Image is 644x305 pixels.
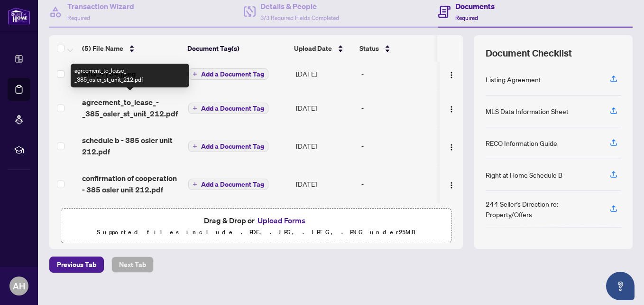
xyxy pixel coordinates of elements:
h4: Details & People [260,0,339,12]
span: agreement_to_lease_-_385_osler_st_unit_212.pdf [82,96,181,119]
div: - [361,141,436,151]
span: (5) File Name [82,43,123,54]
button: Previous Tab [49,257,104,273]
button: Add a Document Tag [188,140,268,152]
span: Upload Date [294,43,332,54]
span: 3/3 Required Fields Completed [260,14,339,21]
img: Logo [448,105,455,113]
span: Required [67,14,90,21]
span: schedule b - 385 osler unit 212.pdf [82,134,181,157]
button: Next Tab [111,257,154,273]
div: MLS Data Information Sheet [486,106,569,116]
button: Add a Document Tag [188,178,268,191]
span: confirmation of cooperation - 385 osler unit 212.pdf [82,172,181,195]
button: Add a Document Tag [188,141,268,152]
td: [DATE] [292,127,358,165]
div: Right at Home Schedule B [486,170,562,180]
th: Status [356,35,437,62]
button: Upload Forms [255,214,308,227]
span: plus [193,182,197,187]
h4: Transaction Wizard [67,0,134,12]
span: plus [193,106,197,111]
button: Add a Document Tag [188,68,268,80]
div: - [361,68,436,79]
span: Add a Document Tag [201,71,264,77]
td: [DATE] [292,58,358,89]
span: plus [193,144,197,149]
span: Drag & Drop orUpload FormsSupported files include .PDF, .JPG, .JPEG, .PNG under25MB [61,209,451,244]
span: Drag & Drop or [204,214,308,227]
th: Document Tag(s) [184,35,290,62]
th: (5) File Name [78,35,184,62]
span: Add a Document Tag [201,105,264,112]
button: Add a Document Tag [188,179,268,190]
span: Add a Document Tag [201,181,264,188]
div: 244 Seller’s Direction re: Property/Offers [486,199,598,219]
div: - [361,179,436,189]
span: Previous Tab [57,257,96,272]
button: Logo [444,66,459,81]
div: agreement_to_lease_-_385_osler_st_unit_212.pdf [71,64,189,87]
button: Logo [444,176,459,191]
div: Listing Agreement [486,74,541,85]
span: Required [455,14,478,21]
span: AH [13,279,25,293]
button: Add a Document Tag [188,68,268,80]
div: RECO Information Guide [486,138,557,148]
td: [DATE] [292,89,358,127]
button: Logo [444,138,459,153]
p: Supported files include .PDF, .JPG, .JPEG, .PNG under 25 MB [67,227,445,238]
img: Logo [448,71,455,79]
td: [DATE] [292,165,358,203]
th: Upload Date [290,35,356,62]
img: Logo [448,181,455,189]
button: Add a Document Tag [188,103,268,114]
span: Document Checklist [486,47,572,60]
span: Add a Document Tag [201,143,264,150]
button: Open asap [606,272,635,300]
button: Add a Document Tag [188,102,268,114]
span: plus [193,72,197,76]
button: Logo [444,100,459,115]
span: Status [359,43,379,54]
div: - [361,103,436,113]
img: Logo [448,143,455,151]
img: logo [8,7,30,25]
h4: Documents [455,0,495,12]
